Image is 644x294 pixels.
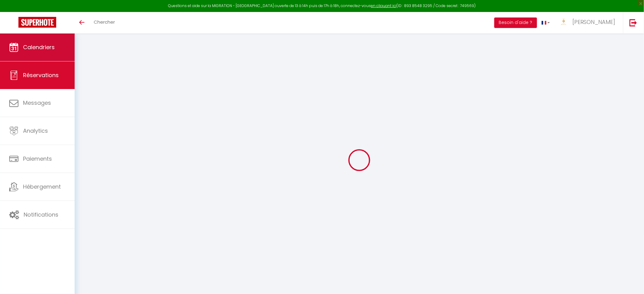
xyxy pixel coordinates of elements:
span: Hébergement [23,183,61,190]
img: Super Booking [18,17,56,28]
span: Calendriers [23,43,55,51]
span: Analytics [23,127,48,135]
span: Messages [23,99,51,107]
span: Paiements [23,155,52,163]
img: logout [630,19,637,26]
a: en cliquant ici [371,3,397,8]
a: ... [PERSON_NAME] [555,12,623,33]
span: Chercher [94,19,115,25]
span: Réservations [23,71,59,79]
img: ... [559,18,568,27]
a: Chercher [89,12,120,33]
span: [PERSON_NAME] [572,18,615,26]
button: Besoin d'aide ? [494,18,537,28]
span: Notifications [24,211,58,218]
